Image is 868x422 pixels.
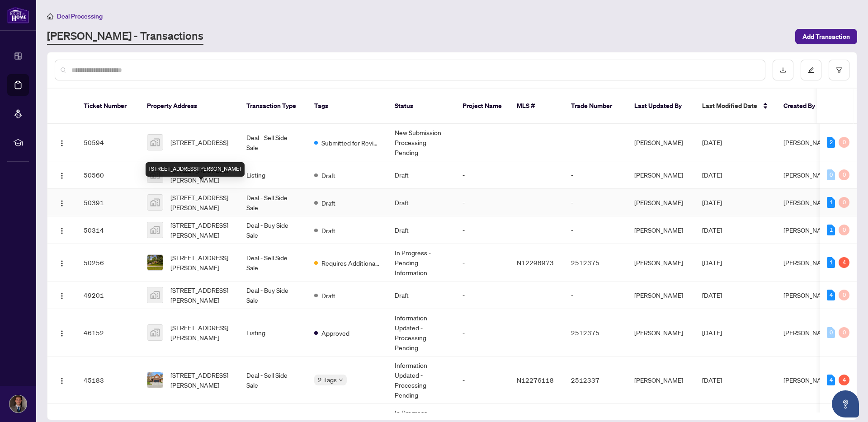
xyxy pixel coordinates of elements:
[827,327,835,338] div: 0
[839,327,849,338] div: 0
[808,67,814,73] span: edit
[455,309,509,356] td: -
[58,260,66,267] img: Logo
[780,67,786,73] span: download
[455,216,509,244] td: -
[827,137,835,148] div: 2
[839,257,849,268] div: 4
[509,89,564,124] th: MLS #
[455,161,509,189] td: -
[702,101,757,111] span: Last Modified Date
[387,244,455,281] td: In Progress - Pending Information
[55,373,69,387] button: Logo
[58,292,66,300] img: Logo
[239,309,307,356] td: Listing
[695,89,776,124] th: Last Modified Date
[783,258,832,267] span: [PERSON_NAME]
[839,197,849,208] div: 0
[627,89,695,124] th: Last Updated By
[839,169,849,180] div: 0
[455,124,509,161] td: -
[387,189,455,216] td: Draft
[140,89,239,124] th: Property Address
[783,171,832,179] span: [PERSON_NAME]
[170,370,232,390] span: [STREET_ADDRESS][PERSON_NAME]
[783,291,832,299] span: [PERSON_NAME]
[827,225,835,235] div: 1
[455,356,509,404] td: -
[564,309,627,356] td: 2512375
[829,60,849,80] button: filter
[627,161,695,189] td: [PERSON_NAME]
[776,89,830,124] th: Created By
[827,169,835,180] div: 0
[802,29,850,44] span: Add Transaction
[170,192,232,212] span: [STREET_ADDRESS][PERSON_NAME]
[564,244,627,281] td: 2512375
[239,216,307,244] td: Deal - Buy Side Sale
[564,124,627,161] td: -
[147,287,163,303] img: thumbnail-img
[839,225,849,235] div: 0
[783,226,832,234] span: [PERSON_NAME]
[702,138,722,146] span: [DATE]
[827,197,835,208] div: 1
[147,325,163,340] img: thumbnail-img
[170,285,232,305] span: [STREET_ADDRESS][PERSON_NAME]
[47,28,203,45] a: [PERSON_NAME] - Transactions
[239,189,307,216] td: Deal - Sell Side Sale
[702,376,722,384] span: [DATE]
[773,60,793,80] button: download
[58,377,66,384] img: Logo
[239,356,307,404] td: Deal - Sell Side Sale
[76,216,140,244] td: 50314
[76,89,140,124] th: Ticket Number
[517,258,554,267] span: N12298973
[146,162,245,177] div: [STREET_ADDRESS][PERSON_NAME]
[783,138,832,146] span: [PERSON_NAME]
[387,89,455,124] th: Status
[455,244,509,281] td: -
[839,290,849,300] div: 0
[321,258,380,268] span: Requires Additional Docs
[170,137,228,147] span: [STREET_ADDRESS]
[387,124,455,161] td: New Submission - Processing Pending
[55,195,69,210] button: Logo
[702,198,722,206] span: [DATE]
[239,244,307,281] td: Deal - Sell Side Sale
[170,253,232,272] span: [STREET_ADDRESS][PERSON_NAME]
[76,189,140,216] td: 50391
[55,288,69,302] button: Logo
[702,226,722,234] span: [DATE]
[58,172,66,179] img: Logo
[702,171,722,179] span: [DATE]
[564,216,627,244] td: -
[47,13,53,19] span: home
[76,309,140,356] td: 46152
[627,244,695,281] td: [PERSON_NAME]
[832,390,859,417] button: Open asap
[55,255,69,270] button: Logo
[7,7,29,23] img: logo
[827,257,835,268] div: 1
[55,168,69,182] button: Logo
[564,356,627,404] td: 2512337
[801,60,821,80] button: edit
[387,309,455,356] td: Information Updated - Processing Pending
[517,376,554,384] span: N12276118
[321,225,335,235] span: Draft
[836,67,842,73] span: filter
[702,328,722,337] span: [DATE]
[76,281,140,309] td: 49201
[58,227,66,234] img: Logo
[321,328,349,338] span: Approved
[147,195,163,210] img: thumbnail-img
[795,29,857,44] button: Add Transaction
[58,200,66,207] img: Logo
[307,89,387,124] th: Tags
[627,309,695,356] td: [PERSON_NAME]
[702,258,722,267] span: [DATE]
[321,291,335,300] span: Draft
[564,281,627,309] td: -
[839,137,849,148] div: 0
